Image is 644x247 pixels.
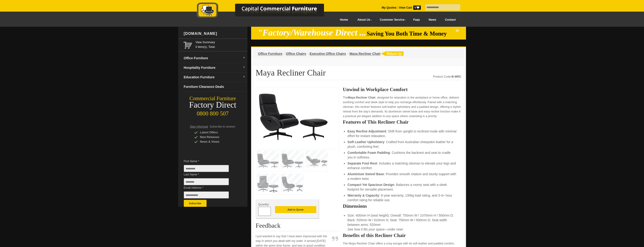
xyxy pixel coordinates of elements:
[347,172,384,176] strong: Aluminium Swivel Base
[194,130,238,135] div: Latest Offers
[347,172,456,181] li: : Provides smooth rotation and sturdy support with a modern twist.
[184,185,236,190] span: Email Address *
[347,129,386,133] strong: Easy Recline Adjustment
[182,63,247,72] a: Hospitality Furnituredropdown
[243,56,246,59] img: dropdown
[178,95,247,102] div: Commercial Furniture
[352,15,375,25] a: About Us
[343,204,461,208] h2: Dimensions
[347,150,456,160] li: : Cushions the backrest and seat to cradle you in softness.
[347,213,456,232] li: Size: 400mm H (seat height); Overall: 750mm W / 1070mm H / 500mm D; Back: 520mm W / 610mm H; Seat...
[381,51,404,56] img: return to
[182,82,247,92] a: Furniture Clearance Deals
[399,6,421,9] strong: View Cart
[347,140,384,144] strong: Soft Leather Upholstery
[350,52,381,56] a: Maya Recliner Chair
[256,68,461,80] h1: Maya Recliner Chair
[307,51,308,56] li: ›
[343,87,461,92] h2: Unwind in Workplace Comfort
[182,27,247,41] div: [DOMAIN_NAME]
[286,52,306,56] a: Office Chairs
[347,51,348,56] li: ›
[343,233,461,238] h2: Benefits of this Recliner Chair
[196,40,246,45] a: View Summary
[375,15,409,25] a: Customer Service
[347,182,456,192] li: : Balances a roomy seat with a sleek footprint for versatile placement.
[343,120,461,124] h2: Features of This Recliner Chair
[258,90,328,145] img: Maya Recliner Chair
[347,140,456,149] li: : Crafted from Australian sheepskin leather for a plush, comforting feel.
[184,159,236,164] span: First Name *
[347,129,456,138] li: : Shift from upright to reclined mode with minimal effort for instant relaxation.
[178,108,247,117] div: 0800 800 507
[343,95,461,119] p: The , designed for relaxation in the workplace or home office, delivers soothing comfort and slee...
[347,227,403,231] em: See how it fits your space—order now!
[184,165,229,172] input: First Name *
[347,193,456,202] li: : 6-year warranty, 130kg load rating, and 3-4+ hour comfort rating for reliable use.
[382,6,397,9] a: My Quotes
[184,178,229,185] input: Last Name *
[258,203,269,206] span: Quantity:
[347,151,390,155] strong: Comfortable Foam Padding
[258,52,282,56] a: Office Furniture
[194,139,238,144] div: News & Views
[424,15,440,25] a: News
[409,15,424,25] a: Faqs
[190,125,208,128] span: Stay Informed
[275,206,316,213] button: Add to Quote
[398,6,421,9] a: View Cart0
[243,66,246,69] img: dropdown
[284,51,285,56] li: ›
[440,15,460,25] a: Contact
[196,40,246,49] span: 0 item(s), Total:
[454,28,459,37] em: "
[413,6,421,10] span: 0
[347,161,377,165] strong: Separate Foot Rest
[433,74,461,79] div: Product Code:
[367,30,454,37] span: Saving You Both Time & Money
[210,125,236,128] span: Subscribe to receive:
[182,53,247,63] a: Office Furnituredropdown
[243,76,246,78] img: dropdown
[182,72,247,82] a: Education Furnituredropdown
[348,96,376,99] strong: Maya Recliner Chair
[256,222,339,231] h2: Feedback
[347,183,394,187] strong: Compact Yet Spacious Design
[184,191,229,198] input: Email Address *
[184,2,346,21] a: Capital Commercial Furniture Logo
[347,161,456,170] li: : Includes a matching ottoman to elevate your legs and enhance comfort.
[184,172,236,177] span: Last Name *
[452,75,461,78] strong: B-MRC
[184,2,346,19] img: Capital Commercial Furniture Logo
[310,52,346,56] a: Executive Office Chairs
[178,102,247,108] div: Factory Direct
[184,200,207,207] button: Subscribe
[347,194,379,197] strong: Warranty & Capacity
[258,28,366,37] em: "Factory/Warehouse Direct ...
[194,135,238,139] div: New Releases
